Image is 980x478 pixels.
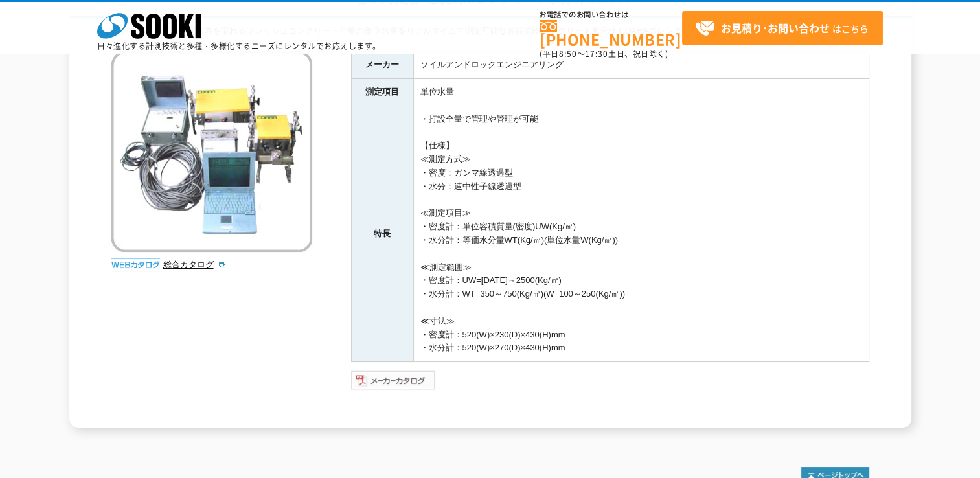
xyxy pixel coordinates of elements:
img: webカタログ [111,258,160,271]
a: [PHONE_NUMBER] [540,20,682,47]
span: (平日 ～ 土日、祝日除く) [540,48,668,60]
a: 総合カタログ [163,260,227,269]
span: 17:30 [585,48,608,60]
td: ・打設全量で管理や管理が可能 【仕様】 ≪測定方式≫ ・密度：ガンマ線透過型 ・水分：速中性子線透過型 ≪測定項目≫ ・密度計：単位容積質量(密度)UW(Kg/㎥) ・水分計：等価水分量WT(K... [413,106,869,361]
span: 8:50 [559,48,577,60]
span: お電話でのお問い合わせは [540,11,682,19]
th: 特長 [351,106,413,361]
td: ソイルアンドロックエンジニアリング [413,52,869,79]
p: 日々進化する計測技術と多種・多様化するニーズにレンタルでお応えします。 [97,42,381,50]
a: お見積り･お問い合わせはこちら [682,11,883,45]
th: メーカー [351,52,413,79]
img: メーカーカタログ [351,370,436,391]
strong: お見積り･お問い合わせ [721,20,830,36]
td: 単位水量 [413,78,869,106]
a: メーカーカタログ [351,378,436,388]
img: 連続式RIコンクリート水分計 COARA [111,51,312,252]
span: はこちら [695,19,869,38]
th: 測定項目 [351,78,413,106]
